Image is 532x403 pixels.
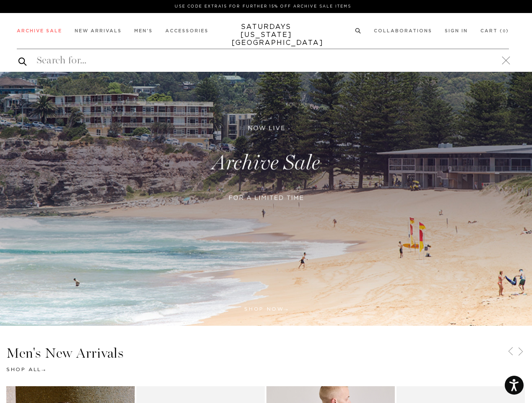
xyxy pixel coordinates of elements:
[232,23,301,47] a: SATURDAYS[US_STATE][GEOGRAPHIC_DATA]
[6,367,45,372] a: Shop All
[165,29,209,33] a: Accessories
[503,29,506,33] small: 0
[445,29,468,33] a: Sign In
[17,29,62,33] a: Archive Sale
[6,346,526,360] h3: Men's New Arrivals
[480,29,509,33] a: Cart (0)
[374,29,432,33] a: Collaborations
[17,54,509,67] input: Search for...
[75,29,122,33] a: New Arrivals
[20,3,506,10] p: Use Code EXTRA15 for Further 15% Off Archive Sale Items
[134,29,153,33] a: Men's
